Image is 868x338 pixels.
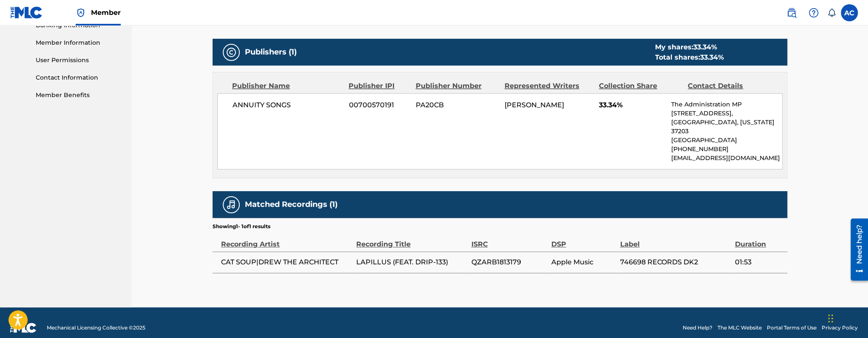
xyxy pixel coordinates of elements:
span: 33.34 % [693,43,717,51]
div: My shares: [655,42,724,52]
div: Total shares: [655,52,724,63]
span: PA20CB [416,100,498,110]
div: User Menu [841,4,858,21]
iframe: Resource Center [844,215,868,284]
div: Recording Title [356,230,467,249]
a: Member Benefits [36,91,122,100]
a: Portal Terms of Use [767,324,817,332]
p: [STREET_ADDRESS], [671,109,782,118]
p: Showing 1 - 1 of 1 results [213,223,270,230]
div: Label [620,230,730,249]
div: Publisher IPI [349,81,409,91]
span: 33.34 % [700,53,724,61]
span: CAT SOUP|DREW THE ARCHITECT [221,257,352,267]
span: [PERSON_NAME] [505,101,564,109]
h5: Matched Recordings (1) [245,200,338,209]
h5: Publishers (1) [245,47,297,57]
a: User Permissions [36,56,122,65]
img: logo [10,323,37,333]
p: [GEOGRAPHIC_DATA] [671,136,782,145]
p: [EMAIL_ADDRESS][DOMAIN_NAME] [671,154,782,163]
div: ISRC [471,230,547,249]
a: Member Information [36,38,122,47]
div: Collection Share [599,81,681,91]
img: Top Rightsholder [76,8,86,18]
span: 00700570191 [349,100,409,110]
a: Public Search [783,4,800,21]
div: Duration [735,230,783,249]
img: Publishers [226,47,236,57]
span: LAPILLUS (FEAT. DRIP-133) [356,257,467,267]
span: Apple Music [551,257,616,267]
a: Need Help? [683,324,712,332]
span: 746698 RECORDS DK2 [620,257,730,267]
div: Contact Details [688,81,770,91]
div: Help [805,4,822,21]
p: [GEOGRAPHIC_DATA], [US_STATE] 37203 [671,118,782,136]
a: Contact Information [36,73,122,82]
a: Privacy Policy [822,324,858,332]
span: Mechanical Licensing Collective © 2025 [47,324,145,332]
p: [PHONE_NUMBER] [671,145,782,154]
img: search [786,8,797,18]
span: QZARB1813179 [471,257,547,267]
div: Publisher Name [232,81,342,91]
div: Represented Writers [505,81,593,91]
div: Recording Artist [221,230,352,249]
span: Member [91,8,121,17]
div: DSP [551,230,616,249]
iframe: Chat Widget [825,297,868,338]
div: Notifications [827,9,836,17]
span: ANNUITY SONGS [233,100,343,110]
span: 33.34% [599,100,665,110]
img: help [808,8,819,18]
a: The MLC Website [718,324,762,332]
img: MLC Logo [10,6,43,19]
p: The Administration MP [671,100,782,109]
div: Drag [828,306,833,331]
img: Matched Recordings [226,200,236,210]
div: Publisher Number [415,81,498,91]
span: 01:53 [735,257,783,267]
